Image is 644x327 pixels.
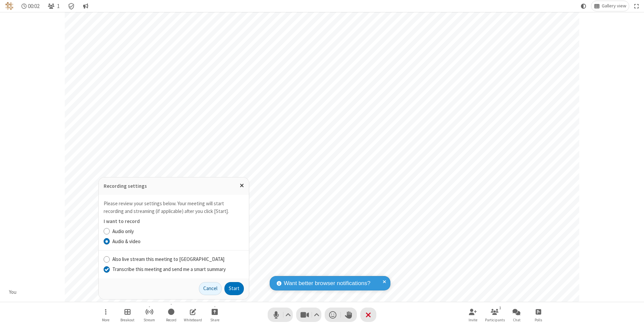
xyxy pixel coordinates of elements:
[497,305,503,311] div: 1
[341,308,357,322] button: Raise hand
[485,305,505,324] button: Open participant list
[485,318,505,322] span: Participants
[166,318,176,322] span: Record
[325,308,341,322] button: Send a reaction
[535,318,542,322] span: Polls
[205,305,225,324] button: Start sharing
[528,305,548,324] button: Open poll
[284,279,370,288] span: Want better browser notifications?
[5,2,13,10] img: QA Selenium DO NOT DELETE OR CHANGE
[199,282,222,295] button: Cancel
[112,238,244,246] label: Audio & video
[210,318,219,322] span: Share
[139,305,159,324] button: Start streaming
[57,3,60,9] span: 1
[65,1,78,11] div: Meeting details Encryption enabled
[513,318,521,322] span: Chat
[268,308,293,322] button: Mute (⌘+Shift+A)
[80,1,91,11] button: Conversation
[104,200,229,214] label: Please review your settings below. Your meeting will start recording and streaming (if applicable...
[102,318,109,322] span: More
[45,1,62,11] button: Open participant list
[183,305,203,324] button: Open shared whiteboard
[28,3,40,9] span: 00:02
[112,266,244,273] label: Transcribe this meeting and send me a smart summary
[632,1,642,11] button: Fullscreen
[469,318,477,322] span: Invite
[296,308,321,322] button: Stop video (⌘+Shift+V)
[161,305,181,324] button: Record
[7,288,19,296] div: You
[591,1,629,11] button: Change layout
[19,1,43,11] div: Timer
[144,318,155,322] span: Stream
[312,308,321,322] button: Video setting
[578,1,589,11] button: Using system theme
[104,218,140,224] label: I want to record
[112,256,244,263] label: Also live stream this meeting to [GEOGRAPHIC_DATA]
[120,318,135,322] span: Breakout
[506,305,527,324] button: Open chat
[360,308,376,322] button: End or leave meeting
[602,3,626,9] span: Gallery view
[235,177,249,194] button: Close popover
[96,305,116,324] button: Open menu
[463,305,483,324] button: Invite participants (⌘+Shift+I)
[184,318,202,322] span: Whiteboard
[104,183,147,189] label: Recording settings
[117,305,138,324] button: Manage Breakout Rooms
[224,282,244,295] button: Start
[284,308,293,322] button: Audio settings
[112,228,244,235] label: Audio only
